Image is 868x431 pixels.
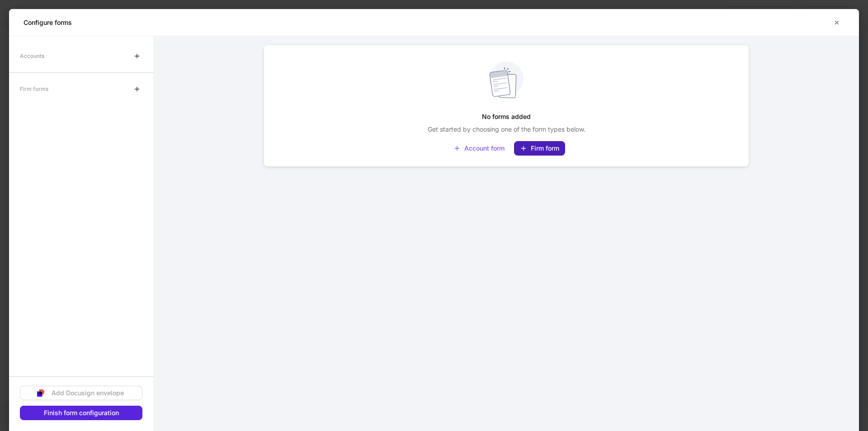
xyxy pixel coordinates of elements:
div: Firm form [520,145,559,152]
button: Finish form configuration [20,406,142,420]
button: Firm form [514,141,565,156]
div: Firm forms [20,81,48,97]
p: Get started by choosing one of the form types below. [428,125,585,134]
div: Accounts [20,48,44,64]
div: Finish form configuration [44,410,119,416]
h5: No forms added [482,109,531,125]
button: Account form [448,141,510,156]
div: Account form [453,145,505,152]
h5: Configure forms [24,18,72,27]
